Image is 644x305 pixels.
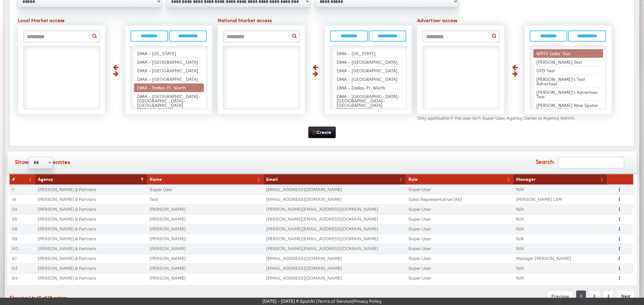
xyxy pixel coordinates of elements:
span: DMA - Dallas-Ft. Worth [337,84,385,91]
span: DMA - [GEOGRAPHIC_DATA] [337,67,398,74]
td: [PERSON_NAME] [147,254,263,263]
td: [PERSON_NAME] [147,214,263,224]
td: [PERSON_NAME] & Partners [35,204,147,214]
th: #: activate to sort column ascending [10,174,35,185]
td: 63 [10,263,35,273]
label: Search: [535,156,624,169]
td: Super User [406,263,513,273]
td: [PERSON_NAME][EMAIL_ADDRESS][DOMAIN_NAME] [264,234,406,244]
td: 1 [10,185,35,195]
label: Local Market access [16,17,215,25]
td: [PERSON_NAME] [147,224,263,234]
td: 60 [10,244,35,254]
a: 2 [589,290,600,302]
td: 55 [10,214,35,224]
span: DMA - Dallas-Ft. Worth [137,84,186,91]
td: Super User [406,185,513,195]
td: [EMAIL_ADDRESS][DOMAIN_NAME] [264,254,406,263]
td: N/A [513,244,607,254]
td: Manager [PERSON_NAME] [513,254,607,263]
input: Search: [558,156,624,169]
th: Manager: activate to sort column ascending [513,174,607,185]
td: [PERSON_NAME] & Partners [35,234,147,244]
td: Super User [406,254,513,263]
span: WPTV Seller Test [536,50,570,56]
span: DMA - [GEOGRAPHIC_DATA] [137,67,198,74]
td: 59 [10,234,35,244]
td: [PERSON_NAME] & Partners [35,214,147,224]
select: Showentries [29,157,53,169]
span: [PERSON_NAME] New Spotai Advertiser Test [536,102,598,113]
td: Super User [406,224,513,234]
td: Super User [406,214,513,224]
a: Privacy Policy [353,299,382,304]
td: [PERSON_NAME] & Partners [35,273,147,283]
td: 54 [10,204,35,214]
span: [PERSON_NAME]'s Test Advertiser [536,76,585,87]
td: [PERSON_NAME] & Partners [35,254,147,263]
span: DMA - [GEOGRAPHIC_DATA]-[GEOGRAPHIC_DATA]-[GEOGRAPHIC_DATA][PERSON_NAME] [137,93,200,113]
div: Showing 1 to 10 of 26 entries [10,290,267,302]
a: 1 [576,290,586,302]
label: National Market access [215,17,415,25]
td: N/A [513,224,607,234]
td: [PERSON_NAME] [147,263,263,273]
span: DMA - [GEOGRAPHIC_DATA] [337,59,398,65]
td: 58 [10,224,35,234]
th: Name: activate to sort column ascending [147,174,263,185]
span: DMA - [US_STATE] [137,50,176,56]
td: [EMAIL_ADDRESS][DOMAIN_NAME] [264,195,406,204]
td: 61 [10,254,35,263]
td: [EMAIL_ADDRESS][DOMAIN_NAME] [264,185,406,195]
a: Terms of Service [317,299,352,304]
span: DMA - [GEOGRAPHIC_DATA] [337,76,398,82]
a: Next [617,290,634,302]
td: 64 [10,273,35,283]
td: Super User [147,185,263,195]
span: [PERSON_NAME] Test [536,59,582,65]
td: [PERSON_NAME] & Partners [35,244,147,254]
div: Only applicable if the user isn't Super User, Agency Owner or Agency Admin . [415,116,614,120]
td: 41 [10,195,35,204]
td: [PERSON_NAME] [147,244,263,254]
td: [EMAIL_ADDRESS][DOMAIN_NAME] [264,273,406,283]
td: Super User [406,244,513,254]
td: [PERSON_NAME] LSM [513,195,607,204]
td: N/A [513,185,607,195]
td: N/A [513,234,607,244]
span: DMA - [US_STATE] [337,50,376,56]
span: DMA - [GEOGRAPHIC_DATA] [137,59,198,65]
td: [PERSON_NAME] [147,234,263,244]
span: DMA - [GEOGRAPHIC_DATA]-[GEOGRAPHIC_DATA]-[GEOGRAPHIC_DATA][PERSON_NAME] [337,93,400,113]
span: GFD Test [536,67,555,74]
label: Show entries [15,157,70,169]
td: Super User [406,234,513,244]
td: [EMAIL_ADDRESS][DOMAIN_NAME] [264,263,406,273]
td: [PERSON_NAME] & Partners [35,195,147,204]
td: [PERSON_NAME] [147,204,263,214]
th: Email: activate to sort column ascending [264,174,406,185]
td: N/A [513,214,607,224]
td: Super User [406,204,513,214]
td: Super User [406,273,513,283]
label: Advertiser access [415,17,614,25]
td: N/A [513,263,607,273]
td: [PERSON_NAME] & Partners [35,224,147,234]
td: [PERSON_NAME] & Partners [35,263,147,273]
a: 3 [603,290,614,302]
td: [PERSON_NAME][EMAIL_ADDRESS][DOMAIN_NAME] [264,214,406,224]
td: [PERSON_NAME][EMAIL_ADDRESS][DOMAIN_NAME] [264,204,406,214]
td: N/A [513,273,607,283]
th: Role: activate to sort column ascending [406,174,513,185]
td: N/A [513,204,607,214]
td: Sales Representative (AE) [406,195,513,204]
td: [PERSON_NAME] & Partners [35,185,147,195]
td: Test [147,195,263,204]
span: [PERSON_NAME]'s Advertiser Test [536,89,598,100]
th: Agency: activate to sort column descending [35,174,147,185]
td: [PERSON_NAME][EMAIL_ADDRESS][DOMAIN_NAME] [264,244,406,254]
span: DMA - [GEOGRAPHIC_DATA] [137,76,198,82]
td: [PERSON_NAME] [147,273,263,283]
button: Create [308,127,336,138]
td: [PERSON_NAME][EMAIL_ADDRESS][DOMAIN_NAME] [264,224,406,234]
